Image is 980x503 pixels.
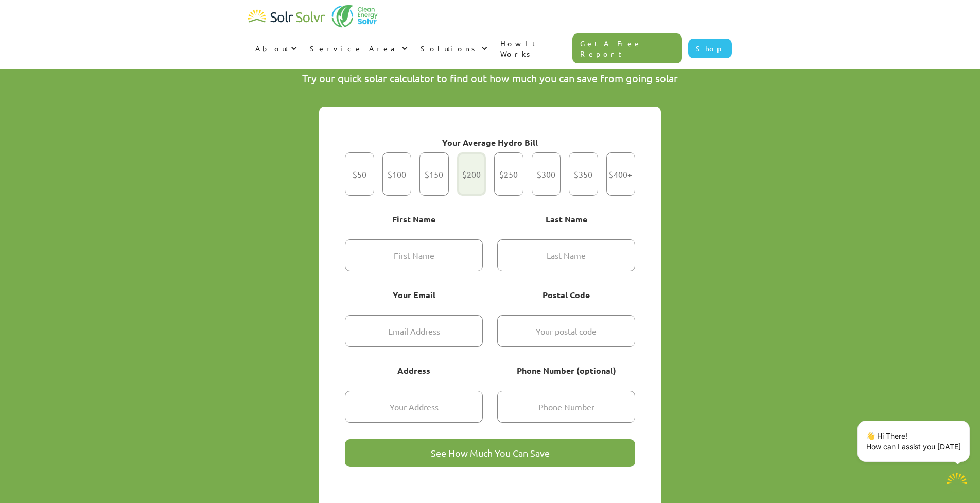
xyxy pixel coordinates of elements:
div: Service Area [303,33,413,64]
div: Try our quick solar calculator to find out how much you can save from going solar [269,72,711,84]
input: Your postal code [497,315,635,347]
input: Last Name [497,239,635,271]
label: Your Email [345,288,483,302]
input: See How Much You Can Save [345,439,635,467]
a: Shop [688,39,732,58]
label: First Name [345,212,483,227]
div: About [255,43,288,54]
input: Your Address [345,391,483,423]
button: Open chatbot widget [944,467,970,493]
label: Address [345,363,483,378]
a: How It Works [493,28,572,69]
p: 👋 Hi There! How can I assist you [DATE] [866,430,961,452]
div: Solutions [413,33,493,64]
div: Service Area [310,43,399,54]
input: Email Address [345,315,483,347]
label: Phone Number (optional) [497,363,635,378]
label: Postal Code [497,288,635,302]
div: About [248,33,303,64]
a: Get A Free Report [572,33,682,63]
div: Solutions [421,43,479,54]
img: 1702586718.png [944,467,970,493]
input: First Name [345,239,483,271]
label: Your Average Hydro Bill [345,135,635,150]
label: Last Name [497,212,635,227]
input: Phone Number [497,391,635,423]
